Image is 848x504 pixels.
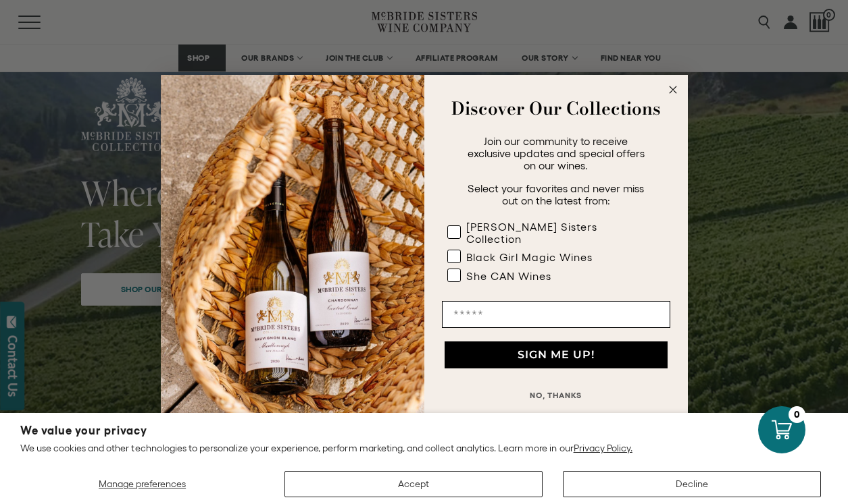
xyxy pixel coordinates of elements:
[442,382,670,409] button: NO, THANKS
[20,442,828,454] p: We use cookies and other technologies to personalize your experience, perform marketing, and coll...
[574,443,632,453] a: Privacy Policy.
[99,478,186,489] span: Manage preferences
[451,95,661,121] strong: Discover Our Collections
[468,182,644,206] span: Select your favorites and never miss out on the latest from:
[466,270,551,282] div: She CAN Wines
[789,406,805,423] div: 0
[445,341,668,368] button: SIGN ME UP!
[468,135,645,171] span: Join our community to receive exclusive updates and special offers on our wines.
[665,82,681,98] button: Close dialog
[466,221,643,245] div: [PERSON_NAME] Sisters Collection
[20,471,264,497] button: Manage preferences
[442,301,670,328] input: Email
[466,251,593,263] div: Black Girl Magic Wines
[284,471,543,497] button: Accept
[563,471,821,497] button: Decline
[161,75,424,429] img: 42653730-7e35-4af7-a99d-12bf478283cf.jpeg
[20,425,828,437] h2: We value your privacy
